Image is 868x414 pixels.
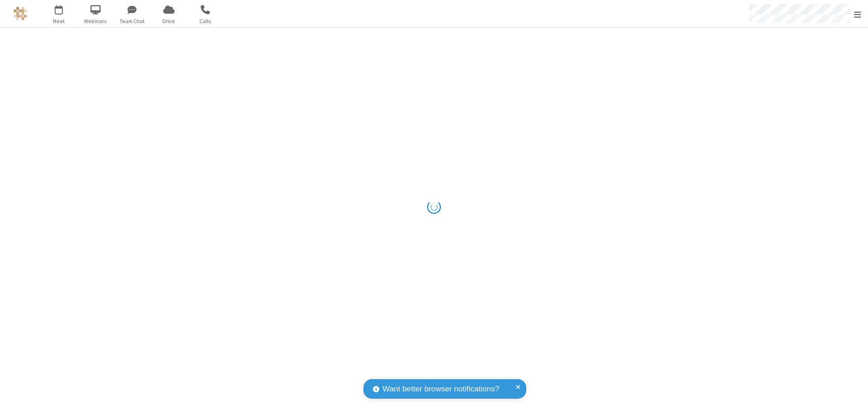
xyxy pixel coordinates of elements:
[382,383,499,395] span: Want better browser notifications?
[152,17,186,25] span: Drive
[42,17,76,25] span: Meet
[14,7,27,20] img: QA Selenium DO NOT DELETE OR CHANGE
[189,17,222,25] span: Calls
[79,17,113,25] span: Webinars
[115,17,149,25] span: Team Chat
